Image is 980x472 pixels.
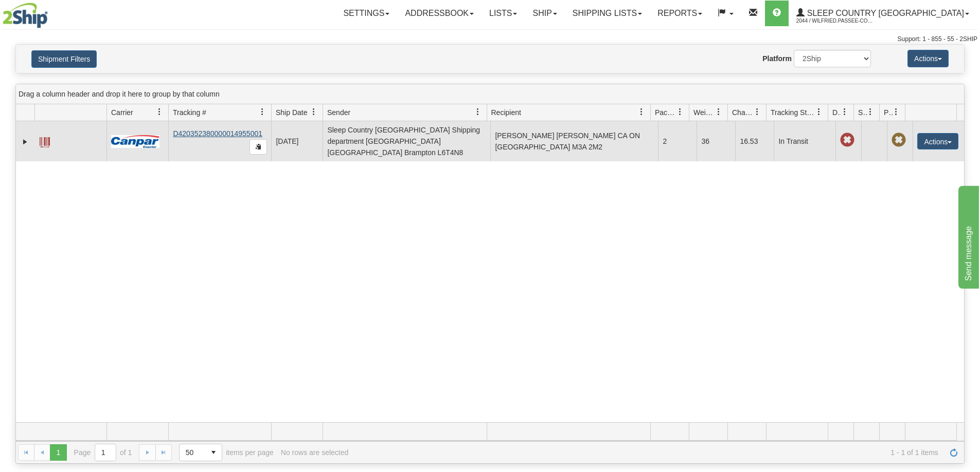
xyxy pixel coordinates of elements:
img: logo2044.jpg [3,3,48,28]
a: Packages filter column settings [671,103,689,121]
button: Copy to clipboard [250,139,267,155]
span: Ship Date [276,107,307,118]
td: [PERSON_NAME] [PERSON_NAME] CA ON [GEOGRAPHIC_DATA] M3A 2M2 [490,121,658,161]
a: Ship Date filter column settings [305,103,323,121]
span: Recipient [491,107,521,118]
span: Pickup Status [884,107,893,118]
span: Charge [732,107,754,118]
a: Carrier filter column settings [151,103,168,121]
td: In Transit [774,121,835,161]
a: Lists [482,1,525,26]
span: select [205,444,222,461]
span: Packages [655,107,676,118]
span: Page 1 [50,444,66,461]
span: Page sizes drop down [179,444,222,461]
span: Pickup Not Assigned [892,133,906,147]
span: Carrier [111,107,133,118]
div: Send message [8,6,95,18]
img: 14 - Canpar [111,135,159,148]
a: Recipient filter column settings [633,103,650,121]
a: Delivery Status filter column settings [836,103,853,121]
div: Support: 1 - 855 - 55 - 2SHIP [3,35,977,44]
a: Sleep Country [GEOGRAPHIC_DATA] 2044 / Wilfried.Passee-Coutrin [789,1,977,26]
span: Page of 1 [74,444,132,461]
iframe: chat widget [956,183,979,288]
a: D420352380000014955001 [173,129,262,138]
span: Tracking # [173,107,206,118]
span: items per page [179,444,274,461]
span: Weight [693,107,715,118]
button: Actions [907,50,949,67]
span: Tracking Status [771,107,815,118]
a: Charge filter column settings [749,103,766,121]
a: Settings [335,1,397,26]
a: Pickup Status filter column settings [887,103,905,121]
a: Expand [20,137,30,147]
a: Shipping lists [565,1,650,26]
td: [DATE] [271,121,323,161]
span: 2044 / Wilfried.Passee-Coutrin [796,16,874,26]
a: Sender filter column settings [469,103,487,121]
a: Ship [525,1,564,26]
a: Reports [650,1,710,26]
a: Label [40,133,50,149]
td: 2 [658,121,697,161]
div: No rows are selected [281,448,349,457]
td: 36 [697,121,735,161]
div: grid grouping header [16,84,964,104]
input: Page 1 [95,444,116,461]
span: Sender [327,107,350,118]
span: Shipment Issues [858,107,867,118]
span: Late [840,133,854,147]
a: Refresh [946,444,962,461]
span: 50 [186,447,199,458]
a: Weight filter column settings [710,103,727,121]
td: 16.53 [735,121,774,161]
span: 1 - 1 of 1 items [355,448,938,457]
span: Delivery Status [832,107,841,118]
a: Shipment Issues filter column settings [862,103,879,121]
a: Tracking # filter column settings [254,103,271,121]
span: Sleep Country [GEOGRAPHIC_DATA] [805,9,964,17]
a: Tracking Status filter column settings [810,103,828,121]
button: Shipment Filters [31,50,97,68]
a: Addressbook [397,1,482,26]
button: Actions [917,133,958,149]
td: Sleep Country [GEOGRAPHIC_DATA] Shipping department [GEOGRAPHIC_DATA] [GEOGRAPHIC_DATA] Brampton ... [323,121,490,161]
label: Platform [762,53,792,64]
